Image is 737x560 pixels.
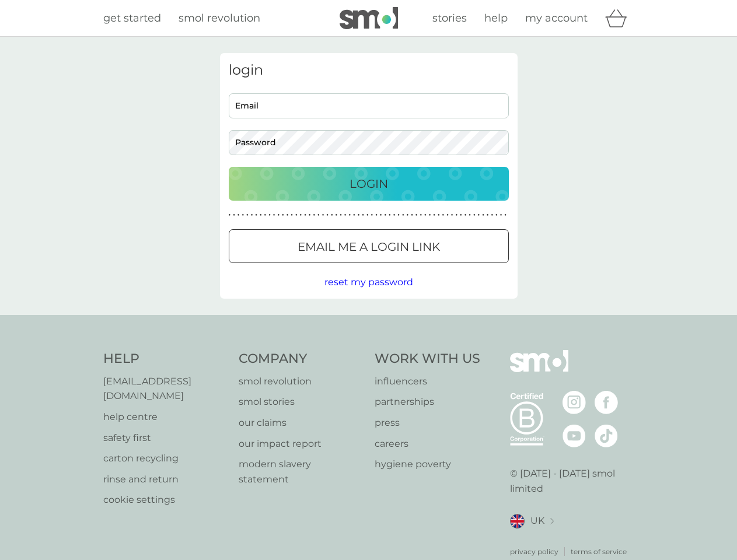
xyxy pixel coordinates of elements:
[442,212,445,218] p: ●
[103,374,228,404] p: [EMAIL_ADDRESS][DOMAIN_NAME]
[375,394,480,409] a: partnerships
[229,229,509,263] button: Email me a login link
[525,12,588,24] span: my account
[326,212,329,218] p: ●
[563,424,586,447] img: visit the smol Youtube page
[432,12,467,24] span: stories
[595,424,618,447] img: visit the smol Tiktok page
[229,212,231,218] p: ●
[482,212,484,218] p: ●
[273,212,275,218] p: ●
[239,457,363,487] a: modern slavery statement
[313,212,315,218] p: ●
[433,212,435,218] p: ●
[500,212,502,218] p: ●
[504,212,507,218] p: ●
[331,212,333,218] p: ●
[464,212,467,218] p: ●
[103,472,228,487] a: rinse and return
[344,212,347,218] p: ●
[366,212,369,218] p: ●
[340,212,342,218] p: ●
[397,212,400,218] p: ●
[362,212,364,218] p: ●
[251,212,253,218] p: ●
[309,212,311,218] p: ●
[340,7,398,29] img: smol
[103,430,228,446] a: safety first
[300,212,302,218] p: ●
[407,212,409,218] p: ●
[402,212,404,218] p: ●
[237,212,240,218] p: ●
[491,212,493,218] p: ●
[282,212,284,218] p: ●
[375,457,480,472] p: hygiene poverty
[229,167,509,201] button: Login
[255,212,257,218] p: ●
[460,212,462,218] p: ●
[420,212,422,218] p: ●
[550,518,554,524] img: select a new location
[277,212,280,218] p: ●
[525,10,588,27] a: my account
[605,6,634,30] div: basket
[239,415,363,430] a: our claims
[239,436,363,452] a: our impact report
[424,212,427,218] p: ●
[375,415,480,430] a: press
[487,212,489,218] p: ●
[179,10,260,27] a: smol revolution
[298,237,440,256] p: Email me a login link
[451,212,453,218] p: ●
[478,212,480,218] p: ●
[571,546,627,557] a: terms of service
[495,212,498,218] p: ●
[348,212,351,218] p: ●
[317,212,320,218] p: ●
[375,350,480,368] h4: Work With Us
[239,394,363,409] p: smol stories
[260,212,262,218] p: ●
[239,374,363,389] a: smol revolution
[375,436,480,452] p: careers
[510,466,634,496] p: © [DATE] - [DATE] smol limited
[264,212,267,218] p: ●
[246,212,249,218] p: ●
[103,451,228,466] a: carton recycling
[438,212,440,218] p: ●
[103,409,228,425] a: help centre
[242,212,244,218] p: ●
[239,350,363,368] h4: Company
[268,212,271,218] p: ●
[473,212,476,218] p: ●
[455,212,457,218] p: ●
[324,276,413,288] span: reset my password
[103,492,228,508] a: cookie settings
[324,275,413,290] button: reset my password
[510,546,558,557] a: privacy policy
[510,350,568,390] img: smol
[411,212,413,218] p: ●
[103,12,161,24] span: get started
[389,212,391,218] p: ●
[446,212,449,218] p: ●
[530,513,544,528] span: UK
[380,212,382,218] p: ●
[353,212,355,218] p: ●
[510,514,525,528] img: UK flag
[415,212,418,218] p: ●
[384,212,386,218] p: ●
